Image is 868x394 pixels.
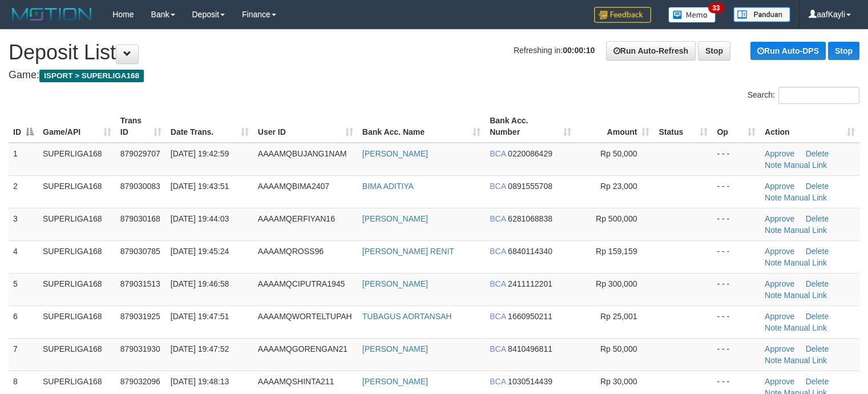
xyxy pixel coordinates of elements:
span: Rp 30,000 [600,377,637,386]
a: [PERSON_NAME] [362,149,428,158]
span: Rp 25,001 [600,312,637,321]
span: AAAAMQGORENGAN21 [258,344,348,353]
span: 879029707 [120,149,160,158]
span: Copy 6281068838 to clipboard [508,214,552,223]
span: AAAAMQBIMA2407 [258,182,329,191]
a: Note [765,291,782,300]
th: Status: activate to sort column ascending [654,110,712,143]
span: [DATE] 19:44:03 [171,214,229,223]
a: Note [765,356,782,365]
a: Approve [765,214,794,223]
span: [DATE] 19:42:59 [171,149,229,158]
span: Copy 1660950211 to clipboard [508,312,552,321]
a: [PERSON_NAME] [362,377,428,386]
a: Approve [765,247,794,256]
a: Delete [806,182,829,191]
th: Action: activate to sort column ascending [760,110,859,143]
a: Manual Link [784,323,827,332]
h4: Game: [9,70,859,81]
a: Manual Link [784,160,827,170]
td: - - - [712,240,760,273]
td: - - - [712,273,760,305]
span: Rp 159,159 [596,247,637,256]
th: Game/API: activate to sort column ascending [38,110,116,143]
span: Rp 300,000 [596,279,637,288]
a: Manual Link [784,258,827,267]
img: MOTION_logo.png [9,6,95,23]
a: Note [765,160,782,170]
th: Bank Acc. Name: activate to sort column ascending [358,110,485,143]
span: 879030168 [120,214,160,223]
span: Copy 0891555708 to clipboard [508,182,552,191]
a: Delete [806,247,829,256]
span: 879031513 [120,279,160,288]
a: Delete [806,312,829,321]
input: Search: [778,87,859,104]
label: Search: [748,87,859,104]
span: 879030083 [120,182,160,191]
th: Bank Acc. Number: activate to sort column ascending [485,110,576,143]
a: Note [765,258,782,267]
span: BCA [490,214,506,223]
td: - - - [712,338,760,371]
span: BCA [490,182,506,191]
a: Manual Link [784,193,827,202]
td: - - - [712,175,760,208]
a: Stop [828,42,859,60]
td: - - - [712,305,760,338]
span: AAAAMQERFIYAN16 [258,214,335,223]
td: SUPERLIGA168 [38,208,116,240]
span: BCA [490,344,506,353]
span: Copy 6840114340 to clipboard [508,247,552,256]
a: Delete [806,377,829,386]
a: BIMA ADITIYA [362,182,414,191]
a: [PERSON_NAME] [362,279,428,288]
span: Refreshing in: [514,46,595,55]
th: Trans ID: activate to sort column ascending [116,110,166,143]
td: SUPERLIGA168 [38,305,116,338]
a: Note [765,193,782,202]
a: [PERSON_NAME] [362,344,428,353]
td: 1 [9,143,38,176]
span: BCA [490,247,506,256]
td: 7 [9,338,38,371]
span: 879030785 [120,247,160,256]
td: - - - [712,143,760,176]
span: AAAAMQCIPUTRA1945 [258,279,345,288]
span: Rp 23,000 [600,182,637,191]
td: 4 [9,240,38,273]
span: BCA [490,149,506,158]
span: 879031925 [120,312,160,321]
td: - - - [712,208,760,240]
td: 3 [9,208,38,240]
span: BCA [490,312,506,321]
span: [DATE] 19:48:13 [171,377,229,386]
a: Delete [806,279,829,288]
strong: 00:00:10 [563,46,595,55]
a: Note [765,226,782,235]
span: Copy 1030514439 to clipboard [508,377,552,386]
img: Button%20Memo.svg [668,7,716,23]
a: Approve [765,377,794,386]
span: Copy 8410496811 to clipboard [508,344,552,353]
span: [DATE] 19:43:51 [171,182,229,191]
span: Copy 2411112201 to clipboard [508,279,552,288]
a: Run Auto-Refresh [606,41,696,61]
span: Rp 500,000 [596,214,637,223]
span: AAAAMQBUJANG1NAM [258,149,347,158]
th: Date Trans.: activate to sort column ascending [166,110,253,143]
span: Rp 50,000 [600,344,637,353]
a: Approve [765,182,794,191]
a: Stop [698,41,730,61]
span: Copy 0220086429 to clipboard [508,149,552,158]
a: Manual Link [784,226,827,235]
span: [DATE] 19:47:52 [171,344,229,353]
a: Approve [765,344,794,353]
span: BCA [490,377,506,386]
td: 6 [9,305,38,338]
td: SUPERLIGA168 [38,273,116,305]
a: Manual Link [784,356,827,365]
span: BCA [490,279,506,288]
th: ID: activate to sort column descending [9,110,38,143]
a: Delete [806,214,829,223]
